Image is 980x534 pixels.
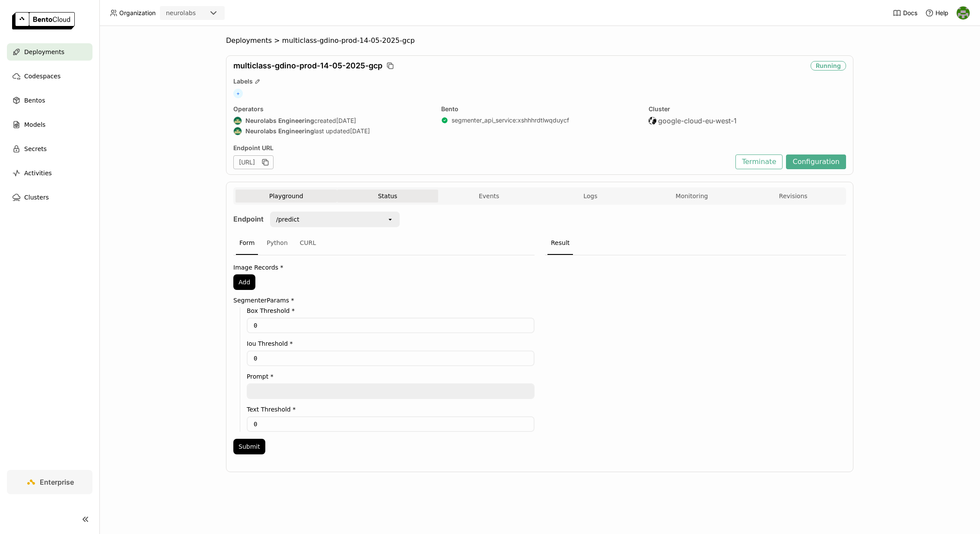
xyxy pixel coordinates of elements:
div: last updated [233,127,431,135]
button: Playground [235,190,337,203]
button: Revisions [742,190,844,203]
strong: Endpoint [233,215,264,223]
span: Organization [119,9,156,17]
a: segmenter_api_service:xshhhrdtlwqduycf [452,116,569,124]
div: Form [236,232,258,255]
label: SegmenterParams * [233,297,535,304]
div: Operators [233,105,431,113]
span: Deployments [226,36,272,45]
input: Selected neurolabs. [197,9,197,18]
label: Image Records * [233,264,535,271]
span: multiclass-gdino-prod-14-05-2025-gcp [233,61,382,71]
a: Models [7,116,92,133]
strong: Neurolabs Engineering [245,127,314,135]
button: Add [233,274,255,290]
div: Cluster [649,105,846,113]
div: Result [547,232,573,255]
span: google-cloud-eu-west-1 [658,116,737,125]
label: Iou Threshold * [247,340,535,347]
div: Help [925,9,948,17]
button: Configuration [786,154,846,169]
a: Bentos [7,92,92,109]
span: Models [24,119,45,130]
button: Events [438,190,540,203]
span: Deployments [24,47,64,57]
span: + [233,89,243,98]
a: Enterprise [7,470,92,494]
img: Toby Thomas [957,6,970,19]
div: [URL] [233,155,274,169]
div: CURL [296,232,320,255]
img: logo [12,12,75,29]
label: Prompt * [247,373,535,380]
div: Endpoint URL [233,144,731,152]
img: Neurolabs Engineering [234,127,242,135]
button: Status [337,190,439,203]
div: /predict [276,215,299,224]
label: Box Threshold * [247,307,535,314]
a: Secrets [7,140,92,158]
div: Labels [233,77,846,85]
div: created [233,116,431,125]
span: Enterprise [40,478,74,486]
span: Clusters [24,192,49,203]
button: Logs [540,190,641,203]
nav: Breadcrumbs navigation [226,36,853,45]
svg: open [387,216,394,223]
span: [DATE] [350,127,370,135]
span: Secrets [24,144,47,154]
div: Python [263,232,291,255]
img: Neurolabs Engineering [234,117,242,125]
a: Clusters [7,189,92,206]
button: Monitoring [641,190,743,203]
span: Codespaces [24,71,60,81]
span: Docs [903,9,917,17]
a: Docs [893,9,917,17]
input: Selected /predict. [300,215,301,224]
span: > [272,36,282,45]
span: Activities [24,168,52,178]
a: Activities [7,164,92,182]
div: Running [811,61,846,71]
button: Submit [233,439,265,454]
span: Bentos [24,95,45,106]
span: multiclass-gdino-prod-14-05-2025-gcp [282,36,415,45]
label: Text Threshold * [247,406,535,413]
span: [DATE] [336,117,356,125]
a: Deployments [7,43,92,61]
span: Help [935,9,948,17]
a: Codespaces [7,68,92,85]
strong: Neurolabs Engineering [245,117,314,125]
div: neurolabs [166,9,196,17]
button: Terminate [735,154,783,169]
div: Bento [441,105,639,113]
